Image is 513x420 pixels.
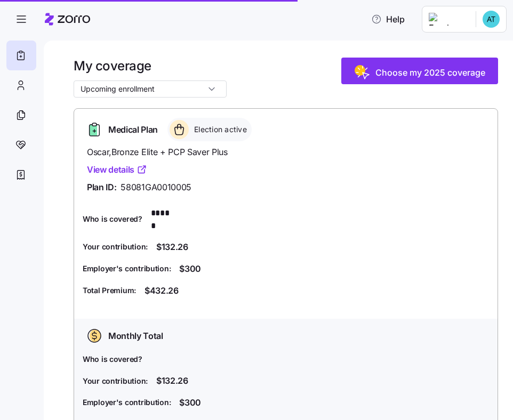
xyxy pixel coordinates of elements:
[83,214,142,224] span: Who is covered?
[83,285,136,296] span: Total Premium:
[429,13,467,26] img: Employer logo
[74,58,227,74] h1: My coverage
[83,376,148,386] span: Your contribution:
[156,374,188,387] span: $132.26
[156,240,188,254] span: $132.26
[179,396,201,409] span: $300
[179,262,201,276] span: $300
[191,124,247,135] span: Election active
[83,263,171,274] span: Employer's contribution:
[145,284,179,297] span: $432.26
[371,13,405,26] span: Help
[87,146,485,159] span: Oscar , Bronze Elite + PCP Saver Plus
[87,181,116,194] span: Plan ID:
[108,329,163,343] span: Monthly Total
[83,241,148,252] span: Your contribution:
[341,58,498,84] button: Choose my 2025 coverage
[83,354,142,365] span: Who is covered?
[363,9,413,30] button: Help
[483,11,500,28] img: 119da9b09e10e96eb69a6652d8b44c65
[108,123,158,136] span: Medical Plan
[83,397,171,408] span: Employer's contribution:
[87,163,147,176] a: View details
[375,66,485,79] span: Choose my 2025 coverage
[121,181,191,194] span: 58081GA0010005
